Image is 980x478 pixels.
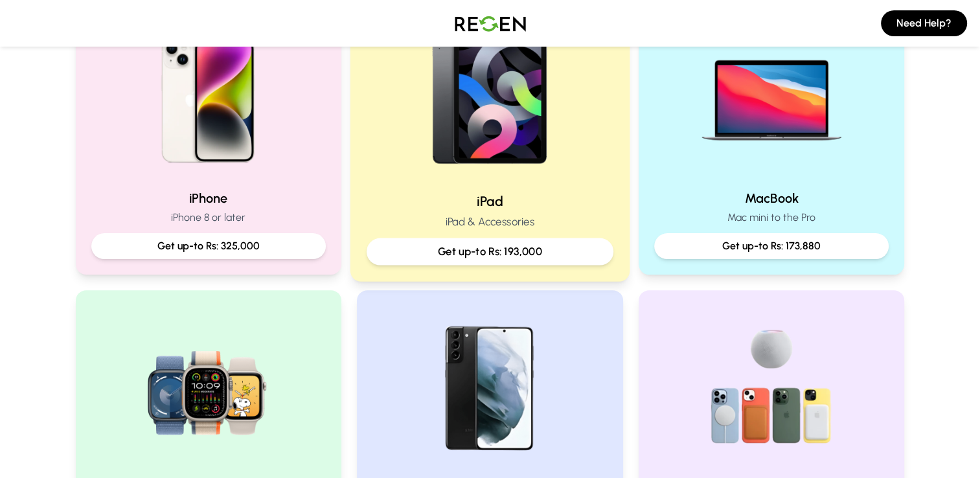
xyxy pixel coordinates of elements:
p: Get up-to Rs: 325,000 [102,238,316,254]
button: Need Help? [881,10,967,36]
p: Mac mini to the Pro [654,210,889,225]
h2: MacBook [654,189,889,207]
img: Watch [126,306,291,472]
img: iPad [403,7,577,181]
h2: iPhone [91,189,326,207]
img: iPhone [126,13,291,179]
p: iPhone 8 or later [91,210,326,225]
img: Accessories [689,306,854,472]
img: MacBook [689,13,854,179]
p: iPad & Accessories [367,214,613,230]
p: Get up-to Rs: 193,000 [378,244,602,260]
img: Samsung [407,306,573,472]
p: Get up-to Rs: 173,880 [665,238,879,254]
h2: iPad [367,192,613,211]
img: Logo [445,5,536,41]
